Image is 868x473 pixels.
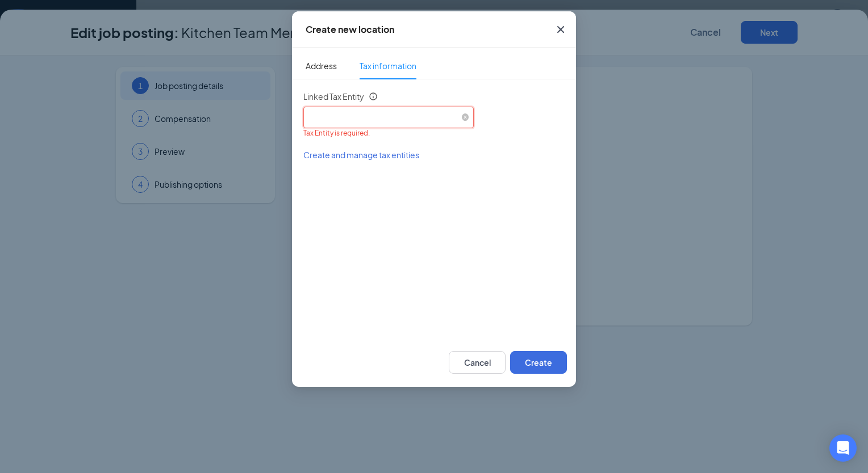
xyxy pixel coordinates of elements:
svg: Cross [554,23,567,36]
span: Address [306,53,337,79]
button: Cancel [449,351,506,374]
button: Close [545,11,576,48]
span: Tax information [360,61,416,71]
button: Create [510,351,567,374]
div: Create new location [306,23,394,36]
div: Tax Entity is required. [303,128,565,138]
svg: Info [369,92,378,101]
span: Create and manage tax entities [303,150,419,160]
span: Linked Tax Entity [303,91,364,102]
div: Open Intercom Messenger [829,434,857,462]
